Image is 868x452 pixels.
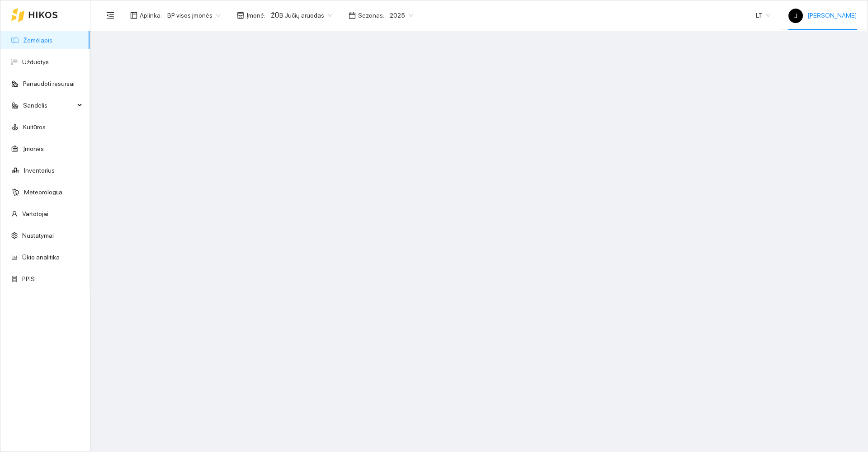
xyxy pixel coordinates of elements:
[140,10,162,20] span: Aplinka :
[246,10,265,20] span: Įmonė :
[390,9,413,22] span: 2025
[23,96,75,114] span: Sandėlis
[130,12,137,19] span: layout
[788,12,857,19] span: [PERSON_NAME]
[22,232,54,239] a: Nustatymai
[23,123,46,131] a: Kultūros
[22,254,60,261] a: Ūkio analitika
[101,6,119,24] button: menu-fold
[24,188,62,196] a: Meteorologija
[271,9,332,22] span: ŽŪB Jučių aruodas
[794,9,797,23] span: J
[24,167,55,174] a: Inventorius
[167,9,221,22] span: BP visos įmonės
[349,12,356,19] span: calendar
[23,80,75,87] a: Panaudoti resursai
[237,12,244,19] span: shop
[22,210,48,217] a: Vartotojai
[23,37,52,44] a: Žemėlapis
[22,58,49,66] a: Užduotys
[23,145,44,152] a: Įmonės
[106,11,114,19] span: menu-fold
[358,10,384,20] span: Sezonas :
[22,275,35,282] a: PPIS
[756,9,770,22] span: LT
